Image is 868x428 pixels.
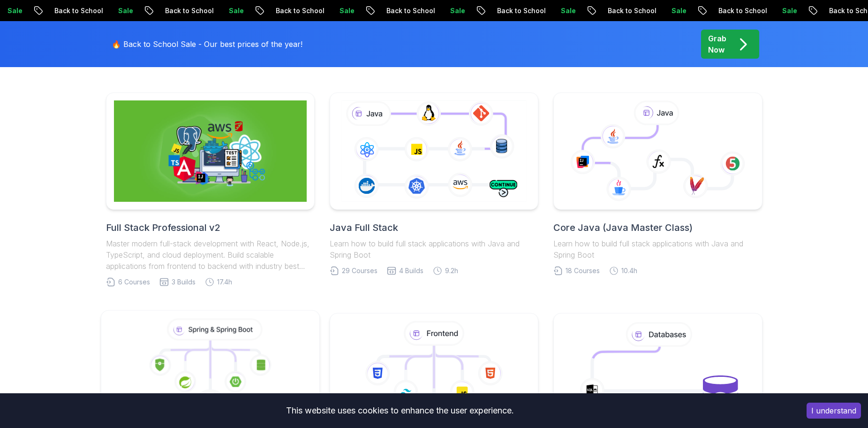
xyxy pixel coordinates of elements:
h2: Full Stack Professional v2 [106,221,315,234]
div: This website uses cookies to enhance the user experience. [7,400,793,421]
span: 4 Builds [399,266,423,275]
p: Back to School [78,6,142,15]
p: Back to School [189,6,252,15]
p: Sale [363,6,393,15]
p: Sale [584,6,614,15]
p: Back to School [521,6,584,15]
span: 6 Courses [118,277,150,287]
a: Full Stack Professional v2Full Stack Professional v2Master modern full-stack development with Rea... [106,92,315,287]
p: Back to School [631,6,695,15]
p: Learn how to build full stack applications with Java and Spring Boot [553,238,762,260]
span: 9.2h [445,266,458,275]
p: Sale [252,6,282,15]
button: Accept cookies [807,403,861,419]
p: 🔥 Back to School Sale - Our best prices of the year! [112,38,302,50]
p: Grab Now [708,33,726,55]
a: Core Java (Java Master Class)Learn how to build full stack applications with Java and Spring Boot... [553,92,762,275]
p: Learn how to build full stack applications with Java and Spring Boot [330,238,538,260]
p: Sale [474,6,504,15]
p: Master modern full-stack development with React, Node.js, TypeScript, and cloud deployment. Build... [106,238,315,272]
span: 18 Courses [566,266,600,275]
p: Sale [31,6,61,15]
span: 29 Courses [342,266,377,275]
h2: Core Java (Java Master Class) [553,221,762,234]
h2: Java Full Stack [330,221,538,234]
span: 10.4h [621,266,637,275]
p: Sale [142,6,172,15]
p: Back to School [742,6,806,15]
a: Java Full StackLearn how to build full stack applications with Java and Spring Boot29 Courses4 Bu... [330,92,538,275]
p: Sale [806,6,836,15]
p: Back to School [299,6,363,15]
img: Full Stack Professional v2 [114,100,307,202]
span: 17.4h [217,277,232,287]
span: 3 Builds [172,277,196,287]
p: Back to School [410,6,474,15]
p: Sale [695,6,725,15]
